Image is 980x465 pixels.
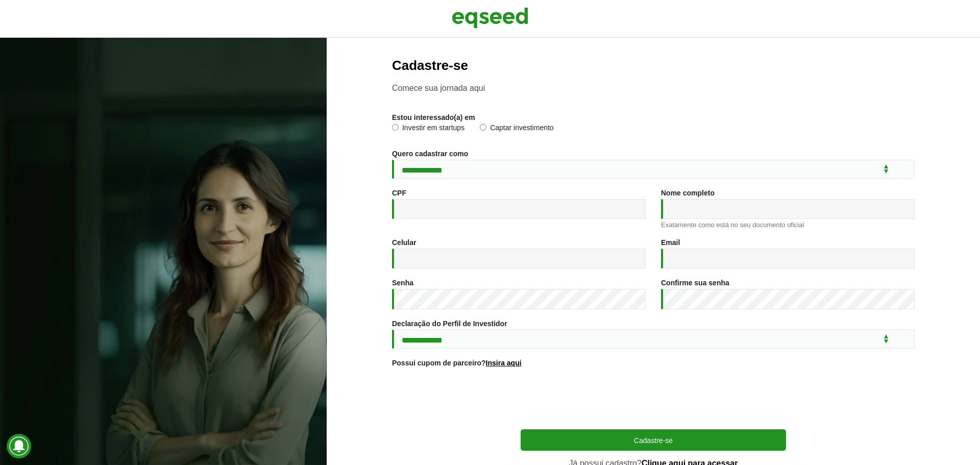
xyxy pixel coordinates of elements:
label: Investir em startups [392,124,464,134]
label: Estou interessado(a) em [392,114,475,121]
label: Captar investimento [480,124,554,134]
a: Insira aqui [486,359,522,366]
h2: Cadastre-se [392,58,915,73]
label: Possui cupom de parceiro? [392,359,522,366]
label: Quero cadastrar como [392,150,468,157]
label: Celular [392,239,416,246]
label: CPF [392,189,406,197]
input: Investir em startups [392,124,399,131]
label: Declaração do Perfil de Investidor [392,320,507,327]
input: Captar investimento [480,124,486,131]
label: Email [661,239,680,246]
p: Comece sua jornada aqui [392,83,915,93]
label: Nome completo [661,189,715,197]
div: Exatamente como está no seu documento oficial [661,222,915,228]
label: Confirme sua senha [661,279,729,286]
button: Cadastre-se [521,429,786,451]
img: EqSeed Logo [452,5,528,31]
iframe: reCAPTCHA [576,379,731,419]
label: Senha [392,279,413,286]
